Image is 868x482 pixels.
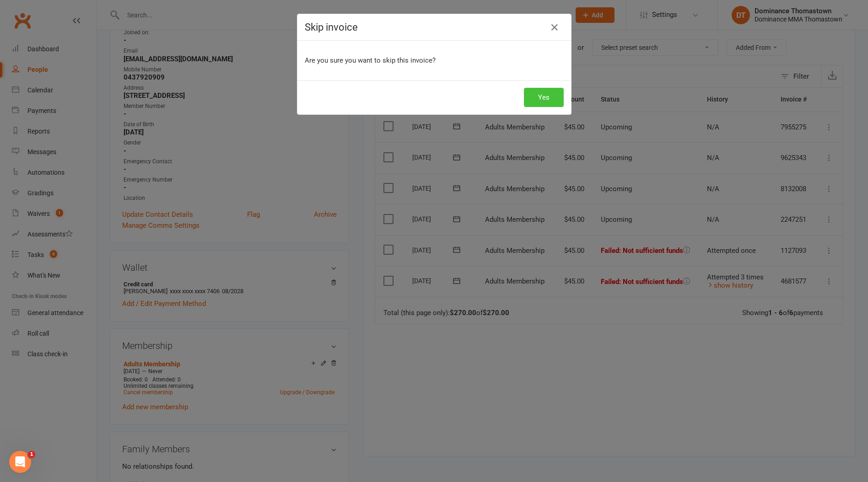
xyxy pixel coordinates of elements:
span: 1 [28,451,35,458]
iframe: Intercom live chat [9,451,31,473]
span: Are you sure you want to skip this invoice? [305,56,436,64]
h4: Skip invoice [305,21,564,33]
button: Yes [524,88,564,107]
button: Close [547,20,562,35]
